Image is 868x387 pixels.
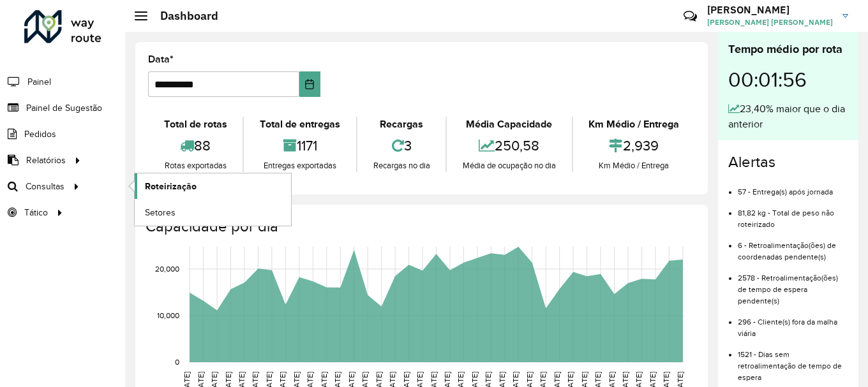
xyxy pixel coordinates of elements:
[450,159,568,172] div: Média de ocupação no dia
[576,117,692,132] div: Km Médio / Entrega
[247,159,352,172] div: Entregas exportadas
[450,117,568,132] div: Média Capacidade
[728,153,848,172] h4: Alertas
[157,311,179,319] text: 10,000
[299,71,320,97] button: Choose Date
[738,177,848,198] li: 57 - Entrega(s) após jornada
[738,230,848,263] li: 6 - Retroalimentação(ões) de coordenadas pendente(s)
[146,217,695,236] h4: Capacidade por dia
[247,117,352,132] div: Total de entregas
[26,154,66,167] span: Relatórios
[738,339,848,383] li: 1521 - Dias sem retroalimentação de tempo de espera
[728,41,848,58] div: Tempo médio por rota
[175,358,179,366] text: 0
[148,52,174,67] label: Data
[738,198,848,230] li: 81,82 kg - Total de peso não roteirizado
[707,17,833,28] span: [PERSON_NAME] [PERSON_NAME]
[145,180,197,193] span: Roteirização
[738,307,848,339] li: 296 - Cliente(s) fora da malha viária
[135,200,291,225] a: Setores
[728,58,848,101] div: 00:01:56
[135,173,291,199] a: Roteirização
[707,4,833,16] h3: [PERSON_NAME]
[738,263,848,307] li: 2578 - Retroalimentação(ões) de tempo de espera pendente(s)
[147,9,218,23] h2: Dashboard
[26,101,102,115] span: Painel de Sugestão
[155,265,179,273] text: 20,000
[361,132,442,159] div: 3
[26,180,64,193] span: Consultas
[247,132,352,159] div: 1171
[576,132,692,159] div: 2,939
[24,206,48,219] span: Tático
[151,117,239,132] div: Total de rotas
[27,75,51,89] span: Painel
[361,117,442,132] div: Recargas
[24,128,56,141] span: Pedidos
[450,132,568,159] div: 250,58
[361,159,442,172] div: Recargas no dia
[677,3,704,30] a: Contato Rápido
[151,132,239,159] div: 88
[145,206,176,219] span: Setores
[151,159,239,172] div: Rotas exportadas
[576,159,692,172] div: Km Médio / Entrega
[728,101,848,132] div: 23,40% maior que o dia anterior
